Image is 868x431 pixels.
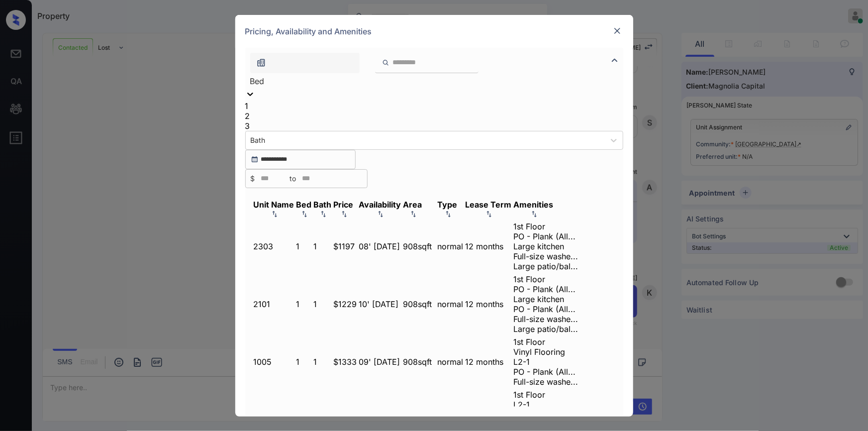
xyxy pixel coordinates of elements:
img: sorting [339,211,349,217]
div: Bed [296,200,312,210]
div: Pricing, Availability and Amenities [235,15,633,48]
span: PO - Plank (All... [514,231,576,241]
span: PO - Plank (All... [514,367,576,377]
span: L2-1 [514,400,530,410]
img: sorting [318,211,328,217]
img: icon-zuma [256,58,266,68]
span: Vinyl Flooring [514,347,566,357]
img: sorting [529,211,539,217]
span: Large kitchen [514,241,565,251]
td: 1 [296,274,312,334]
div: Unit Name [254,200,294,210]
span: 1st Floor [514,390,546,400]
span: Full-size washe... [514,377,579,387]
span: 1st Floor [514,337,546,347]
td: 1 [296,221,312,272]
span: Large patio/bal... [514,324,579,334]
span: to [290,173,296,184]
td: 12 months [465,274,512,334]
td: $1197 [333,221,358,272]
td: normal [437,221,464,272]
span: Full-size washe... [514,251,579,261]
td: 2101 [253,274,295,334]
span: PO - Plank (All... [514,304,576,314]
td: 1 [313,274,332,334]
img: sorting [443,211,453,217]
span: PO - Plank (All... [514,284,576,294]
td: 08' [DATE] [359,221,402,272]
td: 908 sqft [403,336,436,387]
img: sorting [408,211,418,217]
div: Lease Term [466,200,512,210]
span: 1st Floor [514,221,546,231]
span: 1st Floor [514,274,546,284]
td: 1 [313,221,332,272]
div: Amenities [514,200,554,210]
td: normal [437,274,464,334]
img: close [612,26,622,36]
td: 1 [296,336,312,387]
img: sorting [270,211,280,217]
td: 908 sqft [403,221,436,272]
div: 2 [245,111,623,121]
img: icon-zuma [609,54,621,66]
img: sorting [299,211,309,217]
div: 1 [245,101,623,111]
td: 2303 [253,221,295,272]
td: 908 sqft [403,274,436,334]
img: sorting [376,211,386,217]
span: Large patio/bal... [514,261,579,271]
td: $1333 [333,336,358,387]
td: 10' [DATE] [359,274,402,334]
td: $1229 [333,274,358,334]
span: Large kitchen [514,294,565,304]
span: Full-size washe... [514,314,579,324]
span: $ [251,173,255,184]
span: L2-1 [514,357,530,367]
td: 1005 [253,336,295,387]
img: icon-zuma [382,58,389,67]
td: 12 months [465,336,512,387]
td: normal [437,336,464,387]
td: 09' [DATE] [359,336,402,387]
td: 1 [313,336,332,387]
td: 12 months [465,221,512,272]
img: sorting [484,211,494,217]
div: Availability [359,200,401,210]
div: 3 [245,121,623,131]
div: Bath [314,200,332,210]
div: Type [438,200,458,210]
div: Area [403,200,422,210]
div: Price [334,200,354,210]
